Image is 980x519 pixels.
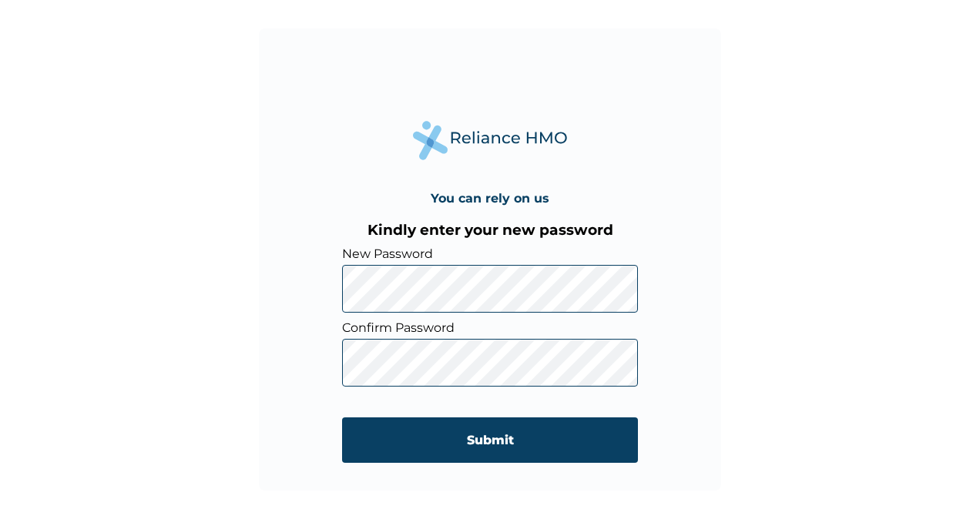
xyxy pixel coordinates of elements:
label: New Password [342,246,638,261]
h3: Kindly enter your new password [342,221,638,239]
h4: You can rely on us [431,191,549,206]
img: Reliance Health's Logo [413,121,567,160]
label: Confirm Password [342,320,638,335]
input: Submit [342,417,638,463]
